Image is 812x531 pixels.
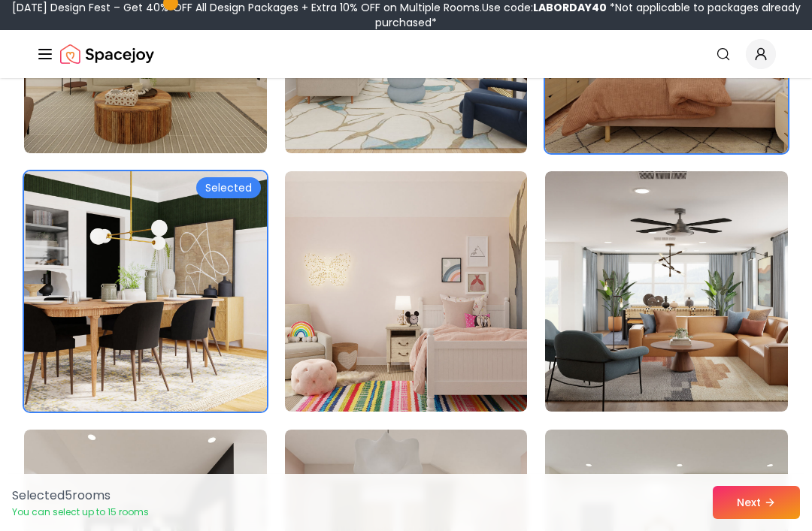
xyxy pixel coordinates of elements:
[196,177,261,198] div: Selected
[12,487,149,505] p: Selected 5 room s
[545,171,788,412] img: Room room-69
[285,171,528,412] img: Room room-68
[24,171,267,412] img: Room room-67
[713,486,800,519] button: Next
[60,39,154,69] a: Spacejoy
[36,30,776,78] nav: Global
[60,39,154,69] img: Spacejoy Logo
[12,506,149,518] p: You can select up to 15 rooms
